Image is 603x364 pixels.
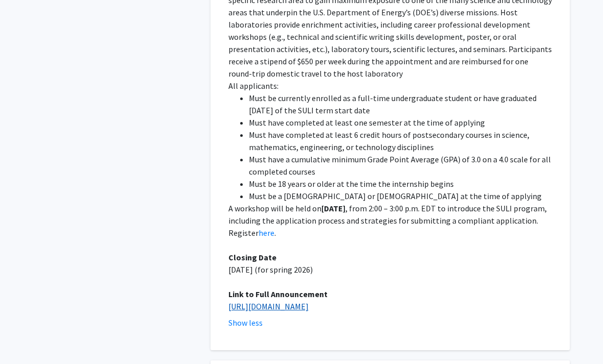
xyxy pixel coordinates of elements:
p: All applicants: [228,80,552,92]
button: Show less [228,317,263,329]
li: Must be currently enrolled as a full-time undergraduate student or have graduated [DATE] of the S... [249,92,552,117]
strong: [DATE] [321,204,345,214]
strong: Closing Date [228,253,276,263]
strong: Link to Full Announcement [228,289,328,300]
a: [URL][DOMAIN_NAME] [228,302,309,312]
li: Must have completed at least 6 credit hours of postsecondary courses in science, mathematics, eng... [249,129,552,154]
iframe: Chat [8,318,43,356]
a: here [259,228,274,238]
li: Must have completed at least one semester at the time of applying [249,117,552,129]
p: A workshop will be held on , from 2:00 – 3:00 p.m. EDT to introduce the SULI program, including t... [228,203,552,239]
li: Must be a [DEMOGRAPHIC_DATA] or [DEMOGRAPHIC_DATA] at the time of applying [249,190,552,203]
li: Must be 18 years or older at the time the internship begins [249,178,552,190]
p: [DATE] (for spring 2026) [228,264,552,276]
li: Must have a cumulative minimum Grade Point Average (GPA) of 3.0 on a 4.0 scale for all completed ... [249,154,552,178]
